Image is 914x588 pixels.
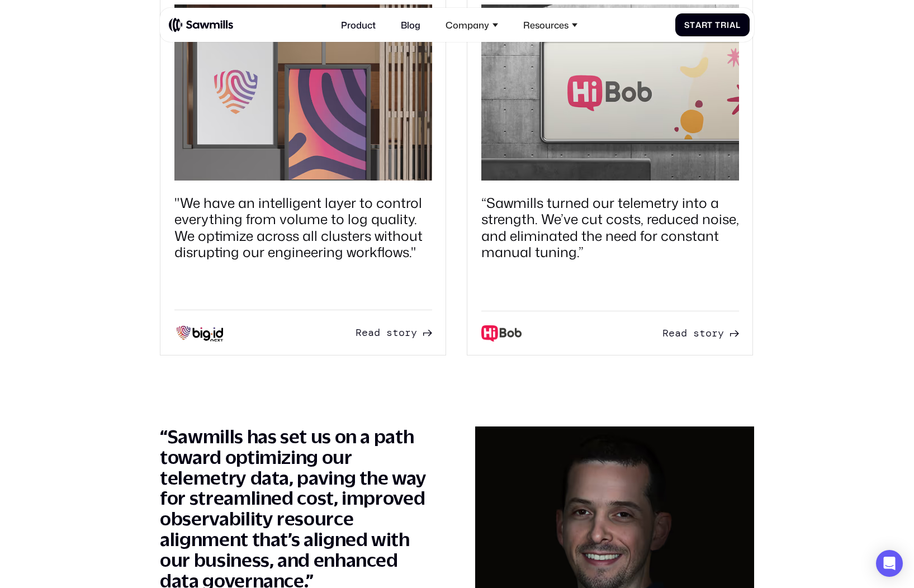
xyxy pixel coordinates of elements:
[876,550,903,577] div: Open Intercom Messenger
[675,327,681,339] span: a
[736,20,741,30] span: l
[721,20,727,30] span: r
[392,326,399,339] span: t
[399,326,405,339] span: o
[174,4,432,181] img: Via POSTER
[356,324,432,342] a: Readstory
[707,20,713,30] span: t
[481,195,739,260] div: “Sawmills turned our telemetry into a strength. We’ve cut costs, reduced noise, and eliminated th...
[662,327,669,339] span: R
[681,327,687,339] span: d
[715,20,721,30] span: T
[705,327,712,339] span: o
[695,20,702,30] span: a
[481,4,739,181] img: hibob poster
[394,12,428,37] a: Blog
[699,327,705,339] span: t
[405,326,411,339] span: r
[356,326,362,339] span: R
[368,326,374,339] span: a
[702,20,708,30] span: r
[517,12,584,37] div: Resources
[439,12,505,37] div: Company
[712,327,718,339] span: r
[675,13,750,37] a: StartTrial
[718,327,724,339] span: y
[362,326,368,339] span: e
[174,195,432,260] div: "We have an intelligent layer to control everything from volume to log quality. We optimize acros...
[693,327,699,339] span: s
[334,12,383,37] a: Product
[727,20,730,30] span: i
[374,326,380,339] span: d
[411,326,417,339] span: y
[690,20,695,30] span: t
[523,20,569,31] div: Resources
[730,20,736,30] span: a
[684,20,690,30] span: S
[669,327,675,339] span: e
[481,325,522,342] img: HiBob logo
[446,20,489,31] div: Company
[386,326,392,339] span: s
[174,324,226,342] img: Grey H logo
